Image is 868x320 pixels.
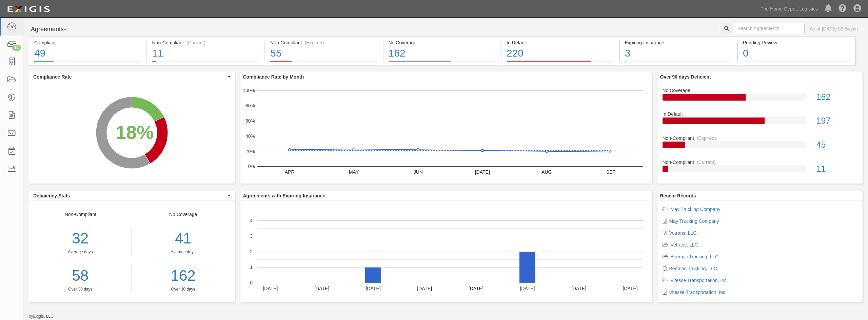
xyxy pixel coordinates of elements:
[147,61,265,66] a: Non-Compliant(Current)11
[383,61,501,66] a: No Coverage162
[697,135,716,142] div: (Expired)
[186,39,205,46] div: (Current)
[29,286,132,292] div: Over 30 days
[29,265,132,286] a: 58
[669,230,698,236] a: Vetrans, LLC.
[743,46,850,61] div: 0
[29,191,235,200] button: Deficiency Stats
[349,169,359,175] text: MAY
[250,233,253,239] text: 3
[757,2,821,16] a: The Home Depot, Logistics
[240,201,652,302] svg: A chart.
[314,286,329,291] text: [DATE]
[657,135,863,142] div: Non-Compliant
[29,72,235,82] button: Compliance Rate
[29,82,235,184] svg: A chart.
[671,278,728,283] a: Vitesse Transportation, Inc.
[520,286,535,291] text: [DATE]
[152,46,260,61] div: 11
[501,61,619,66] a: In Default220
[250,280,253,285] text: 0
[839,5,847,13] i: Help Center - Complianz
[663,111,858,135] a: In Default197
[671,242,699,248] a: Vetrans, LLC.
[270,39,378,46] div: Non-Compliant (Expired)
[507,39,614,46] div: In Default
[810,25,858,32] div: As of [DATE] 03:54 pm
[33,73,226,80] span: Compliance Rate
[33,192,226,199] span: Deficiency Stats
[606,169,615,175] text: SEP
[29,61,146,66] a: Compliant49
[541,169,552,175] text: AUG
[663,87,858,111] a: No Coverage162
[657,159,863,166] div: Non-Compliant
[571,286,586,291] text: [DATE]
[29,23,80,36] button: Agreements
[811,139,863,151] div: 45
[366,286,380,291] text: [DATE]
[663,159,858,178] a: Non-Compliant(Current)11
[132,211,235,292] div: No Coverage
[33,314,54,319] a: Exigis, LLC
[243,88,255,93] text: 100%
[137,265,230,286] a: 162
[29,228,132,249] div: 32
[137,228,230,249] div: 41
[263,286,278,291] text: [DATE]
[669,290,727,295] a: Vitesse Transportation, Inc.
[250,218,253,223] text: 4
[137,286,230,292] div: Over 30 days
[811,163,863,175] div: 11
[733,23,805,34] input: Search Agreements
[417,286,432,291] text: [DATE]
[660,193,696,198] b: Recent Records
[240,82,652,184] svg: A chart.
[660,74,711,80] b: Over 90 days Deficient
[811,91,863,103] div: 162
[5,3,52,15] img: logo-5460c22ac91f19d4615b14bd174203de0afe785f0fc80cf4dbbc73dc1793850b.png
[413,169,422,175] text: JUN
[657,87,863,94] div: No Coverage
[34,39,141,46] div: Compliant
[248,164,255,169] text: 0%
[623,286,637,291] text: [DATE]
[116,119,154,146] div: 18%
[475,169,490,175] text: [DATE]
[811,115,863,127] div: 197
[671,207,721,212] a: May Trucking Company
[243,193,325,198] b: Agreements with Expiring Insurance
[245,148,255,154] text: 20%
[250,264,253,270] text: 1
[245,133,255,139] text: 40%
[29,314,54,319] small: by
[245,103,255,108] text: 80%
[389,46,496,61] div: 162
[250,249,253,254] text: 2
[29,249,132,255] div: Average days
[625,39,732,46] div: Expiring Insurance
[284,169,294,175] text: APR
[12,45,21,51] div: 14
[137,249,230,255] div: Average days
[304,39,324,46] div: (Expired)
[663,135,858,159] a: Non-Compliant(Expired)45
[270,46,378,61] div: 55
[468,286,483,291] text: [DATE]
[669,218,719,224] a: May Trucking Company
[507,46,614,61] div: 220
[265,61,383,66] a: Non-Compliant(Expired)55
[34,46,141,61] div: 49
[657,111,863,118] div: In Default
[738,61,855,66] a: Pending Review0
[245,118,255,124] text: 60%
[625,46,732,61] div: 3
[620,61,737,66] a: Expiring Insurance3
[697,159,716,166] div: (Current)
[671,254,720,259] a: Beemac Trucking, LLC.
